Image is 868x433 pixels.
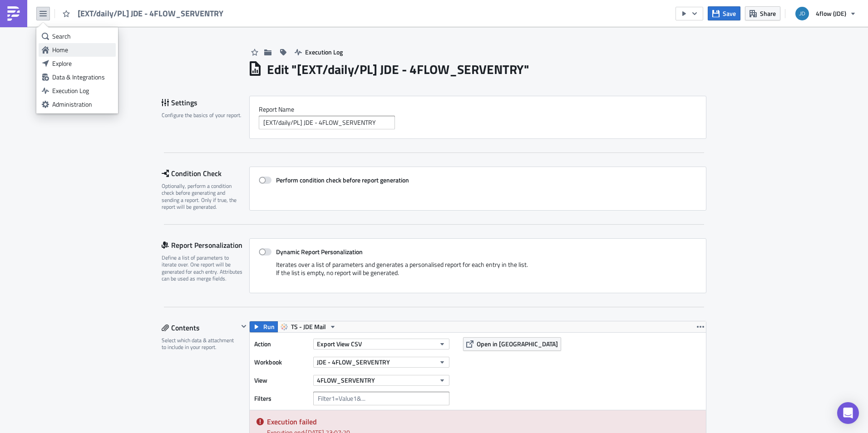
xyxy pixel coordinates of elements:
div: Iterates over a list of parameters and generates a personalised report for each entry in the list... [259,261,697,284]
label: View [254,374,309,387]
h1: Edit " [EXT/daily/PL] JDE - 4FLOW_SERVENTRY " [267,61,529,78]
label: Report Nam﻿e [259,105,697,113]
img: Avatar [794,6,810,21]
div: Select which data & attachment to include in your report. [162,337,238,351]
div: Settings [162,96,249,109]
div: Explore [52,59,113,68]
button: Open in [GEOGRAPHIC_DATA] [463,337,561,351]
div: Execution Log [52,86,113,95]
button: Hide content [238,321,249,332]
button: Share [745,6,780,20]
span: Save [723,9,736,18]
span: Execution Log [305,47,343,57]
div: Contents [162,321,238,335]
div: Define a list of parameters to iterate over. One report will be generated for each entry. Attribu... [162,254,243,282]
label: Workbook [254,355,309,369]
span: [EXT/daily/PL] JDE - 4FLOW_SERVENTRY [78,8,224,19]
div: Administration [52,100,113,109]
div: Condition Check [162,167,249,180]
p: Job is done [4,4,434,11]
img: PushMetrics [6,6,21,21]
button: JDE - 4FLOW_SERVENTRY [313,357,449,368]
p: JDE - 4FLOW_SERVENTRY [4,14,434,21]
input: Filter1=Value1&... [313,392,449,405]
span: Export View CSV [317,339,362,349]
strong: Perform condition check before report generation [276,175,409,185]
button: 4flow (JDE) [790,4,861,24]
span: Run [263,321,275,332]
strong: Dynamic Report Personalization [276,247,363,256]
div: Report Personalization [162,238,249,252]
button: Export View CSV [313,339,449,349]
label: Action [254,337,309,351]
span: 4FLOW_SERVENTRY [317,375,375,385]
h5: Execution failed [267,418,699,425]
div: Configure the basics of your report. [162,112,243,118]
button: 4FLOW_SERVENTRY [313,375,449,386]
label: Filters [254,392,309,405]
button: Execution Log [290,45,347,59]
div: Home [52,45,113,54]
div: Optionally, perform a condition check before generating and sending a report. Only if true, the r... [162,182,243,211]
button: Save [708,6,740,20]
span: 4flow (JDE) [816,9,846,18]
span: TS - JDE Mail [291,321,326,332]
button: TS - JDE Mail [277,321,340,332]
div: Search [52,32,113,41]
span: Share [760,9,776,18]
button: Run [250,321,278,332]
span: Open in [GEOGRAPHIC_DATA] [477,339,558,349]
div: Data & Integrations [52,73,113,82]
span: JDE - 4FLOW_SERVENTRY [317,357,390,367]
div: Open Intercom Messenger [837,402,859,424]
body: Rich Text Area. Press ALT-0 for help. [4,4,434,21]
